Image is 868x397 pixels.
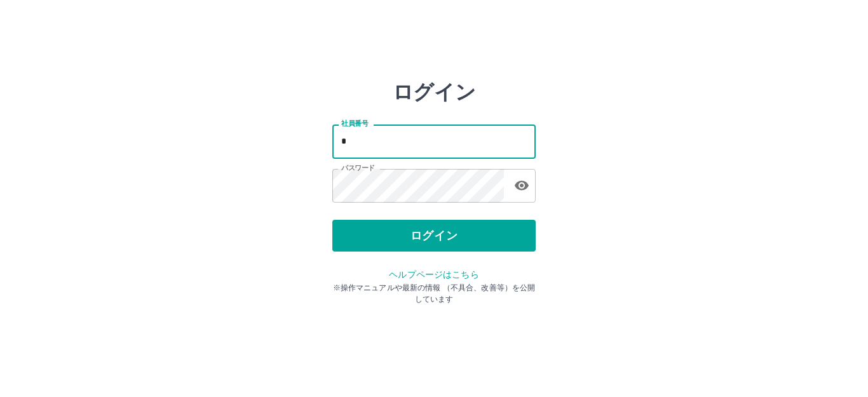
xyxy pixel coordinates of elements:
[393,80,476,104] h2: ログイン
[341,163,375,173] label: パスワード
[341,119,368,128] label: 社員番号
[332,282,536,305] p: ※操作マニュアルや最新の情報 （不具合、改善等）を公開しています
[332,220,536,252] button: ログイン
[389,269,478,279] a: ヘルプページはこちら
